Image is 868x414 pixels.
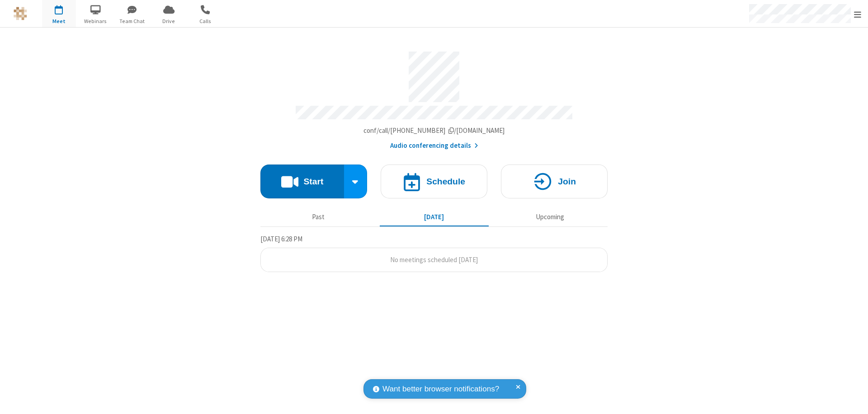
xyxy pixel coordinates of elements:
[381,165,487,198] button: Schedule
[260,45,608,151] section: Account details
[382,383,499,395] span: Want better browser notifications?
[558,177,576,186] h4: Join
[115,17,149,25] span: Team Chat
[303,177,323,186] h4: Start
[189,17,222,25] span: Calls
[390,141,478,151] button: Audio conferencing details
[363,126,505,136] button: Copy my meeting room linkCopy my meeting room link
[79,17,113,25] span: Webinars
[14,7,27,20] img: QA Selenium DO NOT DELETE OR CHANGE
[501,165,608,198] button: Join
[264,208,373,226] button: Past
[42,17,76,25] span: Meet
[260,234,608,273] section: Today's Meetings
[260,165,344,198] button: Start
[152,17,186,25] span: Drive
[344,165,368,198] div: Start conference options
[390,255,478,264] span: No meetings scheduled [DATE]
[426,177,465,186] h4: Schedule
[260,235,302,243] span: [DATE] 6:28 PM
[495,208,604,226] button: Upcoming
[363,126,505,135] span: Copy my meeting room link
[380,208,489,226] button: [DATE]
